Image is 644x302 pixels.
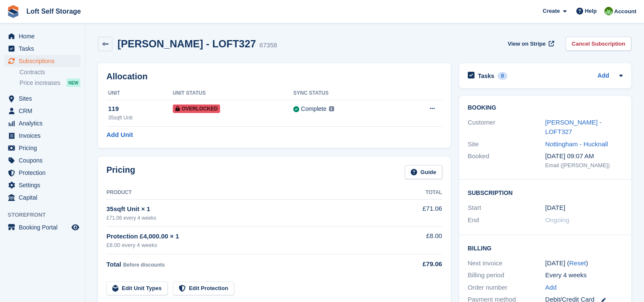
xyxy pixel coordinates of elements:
[19,93,70,105] span: Sites
[398,226,442,254] td: £8.00
[173,105,220,113] span: Overlocked
[468,188,623,197] h2: Subscription
[614,7,636,16] span: Account
[20,78,80,87] a: Price increases NEW
[19,221,70,233] span: Booking Portal
[478,72,495,80] h2: Tasks
[468,270,545,280] div: Billing period
[19,117,70,129] span: Analytics
[545,283,557,293] a: Add
[259,41,277,50] div: 67358
[70,222,80,232] a: Preview store
[19,154,70,166] span: Coupons
[106,204,398,214] div: 35sqft Unit × 1
[545,119,602,136] a: [PERSON_NAME] - LOFT327
[468,283,545,293] div: Order number
[4,93,80,105] a: menu
[301,105,326,113] div: Complete
[23,4,84,18] a: Loft Self Storage
[106,130,133,140] a: Add Unit
[20,79,60,87] span: Price increases
[543,7,560,15] span: Create
[398,259,442,269] div: £79.06
[106,165,135,179] h2: Pricing
[19,105,70,117] span: CRM
[106,282,168,296] a: Edit Unit Types
[4,43,80,55] a: menu
[468,118,545,137] div: Customer
[569,259,586,267] a: Reset
[468,105,623,111] h2: Booking
[4,55,80,67] a: menu
[123,262,165,268] span: Before discounts
[106,87,173,100] th: Unit
[468,258,545,268] div: Next invoice
[468,215,545,225] div: End
[4,179,80,191] a: menu
[19,192,70,203] span: Capital
[329,106,334,111] img: icon-info-grey-7440780725fd019a000dd9b08b2336e03edf1995a4989e88bcd33f0948082b44.svg
[66,78,80,87] div: NEW
[108,114,173,122] div: 35sqft Unit
[405,165,442,179] a: Guide
[566,37,631,51] a: Cancel Subscription
[4,192,80,203] a: menu
[19,30,70,42] span: Home
[108,104,173,114] div: 119
[598,71,609,81] a: Add
[106,241,398,250] div: £8.00 every 4 weeks
[504,37,556,51] a: View on Stripe
[545,203,565,213] time: 2025-01-06 01:00:00 UTC
[604,7,613,15] img: James Johnson
[398,199,442,226] td: £71.06
[106,214,398,222] div: £71.06 every 4 weeks
[468,203,545,213] div: Start
[585,7,597,15] span: Help
[19,55,70,67] span: Subscriptions
[4,167,80,179] a: menu
[4,130,80,142] a: menu
[4,154,80,166] a: menu
[106,261,121,268] span: Total
[7,5,20,18] img: stora-icon-8386f47178a22dfd0bd8f6a31ec36ba5ce8667c1dd55bd0f319d3a0aa187defe.svg
[106,72,442,81] h2: Allocation
[20,68,80,76] a: Contracts
[19,142,70,154] span: Pricing
[19,43,70,55] span: Tasks
[4,117,80,129] a: menu
[8,211,85,219] span: Storefront
[468,151,545,169] div: Booked
[4,142,80,154] a: menu
[293,87,397,100] th: Sync Status
[173,87,293,100] th: Unit Status
[106,232,398,241] div: Protection £4,000.00 × 1
[545,258,623,268] div: [DATE] ( )
[468,244,623,252] h2: Billing
[173,282,234,296] a: Edit Protection
[545,161,623,170] div: Email ([PERSON_NAME])
[545,140,608,148] a: Nottingham - Hucknall
[19,167,70,179] span: Protection
[19,179,70,191] span: Settings
[545,151,623,161] div: [DATE] 09:07 AM
[508,40,546,48] span: View on Stripe
[106,186,398,200] th: Product
[4,221,80,233] a: menu
[4,105,80,117] a: menu
[19,130,70,142] span: Invoices
[117,38,256,49] h2: [PERSON_NAME] - LOFT327
[498,72,507,80] div: 0
[545,270,623,280] div: Every 4 weeks
[4,30,80,42] a: menu
[468,139,545,149] div: Site
[398,186,442,200] th: Total
[545,216,570,224] span: Ongoing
